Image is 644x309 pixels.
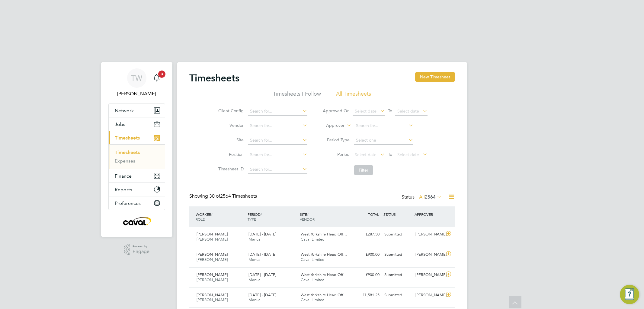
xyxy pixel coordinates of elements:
[216,166,244,172] label: Timesheet ID
[109,196,165,210] button: Preferences
[300,217,315,222] span: VENDOR
[197,277,228,282] span: [PERSON_NAME]
[109,183,165,196] button: Reports
[354,136,413,145] input: Select one
[197,272,228,277] span: [PERSON_NAME]
[133,244,149,249] span: Powered by
[121,216,152,226] img: caval-logo-retina.png
[115,121,125,127] span: Jobs
[382,229,413,239] div: Submitted
[382,270,413,280] div: Submitted
[151,68,163,88] a: 3
[109,144,165,169] div: Timesheets
[189,72,239,84] h2: Timesheets
[261,212,262,217] span: /
[158,71,165,78] span: 3
[301,292,347,297] span: West Yorkshire Head Off…
[248,277,261,282] span: Manual
[248,292,276,297] span: [DATE] - [DATE]
[351,229,382,239] div: £287.50
[301,257,325,262] span: Caval Limited
[115,173,132,179] span: Finance
[382,209,413,220] div: STATUS
[248,252,276,257] span: [DATE] - [DATE]
[382,290,413,300] div: Submitted
[194,209,246,225] div: WORKER
[196,217,205,222] span: ROLE
[354,122,413,130] input: Search for...
[413,250,444,260] div: [PERSON_NAME]
[108,216,165,226] a: Go to home page
[189,193,258,199] div: Showing
[248,122,307,130] input: Search for...
[115,200,141,206] span: Preferences
[301,277,325,282] span: Caval Limited
[248,257,261,262] span: Manual
[336,90,371,101] li: All Timesheets
[248,237,261,242] span: Manual
[209,193,220,199] span: 30 of
[248,107,307,116] input: Search for...
[402,193,443,202] div: Status
[131,74,142,82] span: TW
[248,297,261,302] span: Manual
[301,297,325,302] span: Caval Limited
[197,232,228,237] span: [PERSON_NAME]
[115,158,135,164] a: Expenses
[397,108,419,114] span: Select date
[301,232,347,237] span: West Yorkshire Head Off…
[301,237,325,242] span: Caval Limited
[115,135,140,141] span: Timesheets
[413,270,444,280] div: [PERSON_NAME]
[109,169,165,182] button: Finance
[109,131,165,144] button: Timesheets
[216,123,244,128] label: Vendor
[209,193,257,199] span: 2564 Timesheets
[413,290,444,300] div: [PERSON_NAME]
[413,209,444,220] div: APPROVER
[301,272,347,277] span: West Yorkshire Head Off…
[197,292,228,297] span: [PERSON_NAME]
[322,152,350,157] label: Period
[386,107,394,115] span: To
[197,257,228,262] span: [PERSON_NAME]
[413,229,444,239] div: [PERSON_NAME]
[109,104,165,117] button: Network
[354,165,373,175] button: Filter
[322,108,350,113] label: Approved On
[351,250,382,260] div: £900.00
[355,108,376,114] span: Select date
[620,285,639,304] button: Engage Resource Center
[216,152,244,157] label: Position
[248,136,307,145] input: Search for...
[397,152,419,157] span: Select date
[419,194,442,200] label: All
[246,209,298,225] div: PERIOD
[351,270,382,280] div: £900.00
[415,72,455,82] button: New Timesheet
[425,194,436,200] span: 2564
[273,90,321,101] li: Timesheets I Follow
[108,68,165,97] a: TW[PERSON_NAME]
[301,252,347,257] span: West Yorkshire Head Off…
[216,108,244,113] label: Client Config
[317,123,344,129] label: Approver
[322,137,350,143] label: Period Type
[386,150,394,158] span: To
[298,209,351,225] div: SITE
[197,252,228,257] span: [PERSON_NAME]
[248,232,276,237] span: [DATE] - [DATE]
[248,272,276,277] span: [DATE] - [DATE]
[108,90,165,97] span: Tim Wells
[115,150,140,155] a: Timesheets
[355,152,376,157] span: Select date
[109,117,165,131] button: Jobs
[216,137,244,143] label: Site
[101,62,172,237] nav: Main navigation
[307,212,308,217] span: /
[351,290,382,300] div: £1,581.25
[197,297,228,302] span: [PERSON_NAME]
[197,237,228,242] span: [PERSON_NAME]
[115,108,134,113] span: Network
[211,212,212,217] span: /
